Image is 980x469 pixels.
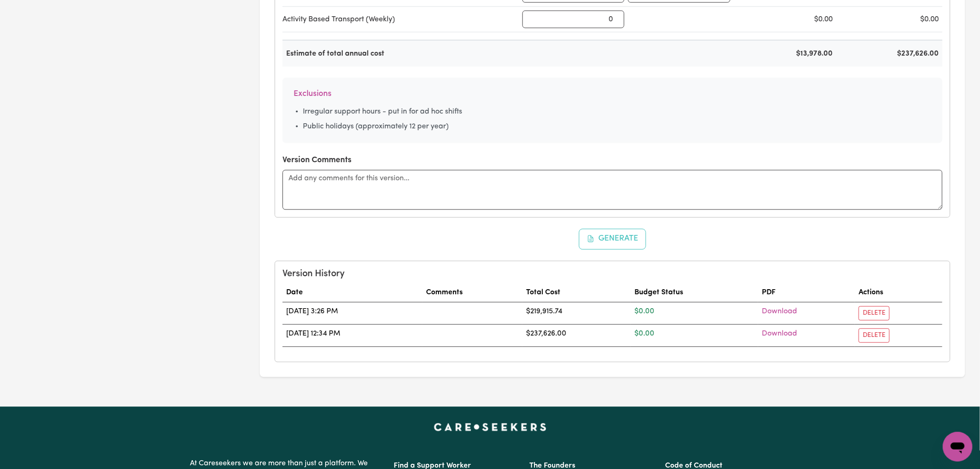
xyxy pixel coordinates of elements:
[294,89,931,99] h6: Exclusions
[631,284,758,303] th: Budget Status
[422,284,522,303] th: Comments
[522,284,631,303] th: Total Cost
[840,48,942,59] div: $237,626.00
[859,329,890,343] button: Delete
[859,306,890,321] button: Delete
[283,48,519,59] div: Estimate of total annual cost
[634,330,654,338] span: $0.00
[840,14,942,25] div: $0.00
[634,308,654,316] span: $0.00
[734,48,836,59] div: $13,978.00
[283,324,422,347] td: [DATE] 12:34 PM
[434,424,547,431] a: Careseekers home page
[762,308,797,316] a: Download
[758,284,855,303] th: PDF
[579,229,647,249] button: Generate
[283,269,942,280] h5: Version History
[734,14,836,25] div: $0.00
[283,154,352,166] label: Version Comments
[762,330,797,338] a: Download
[283,284,422,303] th: Date
[283,14,519,25] div: Activity Based Transport (Weekly)
[855,284,942,303] th: Actions
[522,302,631,324] td: $219,915.74
[943,432,973,462] iframe: Button to launch messaging window
[522,324,631,347] td: $237,626.00
[283,302,422,324] td: [DATE] 3:26 PM
[303,106,931,117] li: Irregular support hours - put in for ad hoc shifts
[303,121,931,132] li: Public holidays (approximately 12 per year)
